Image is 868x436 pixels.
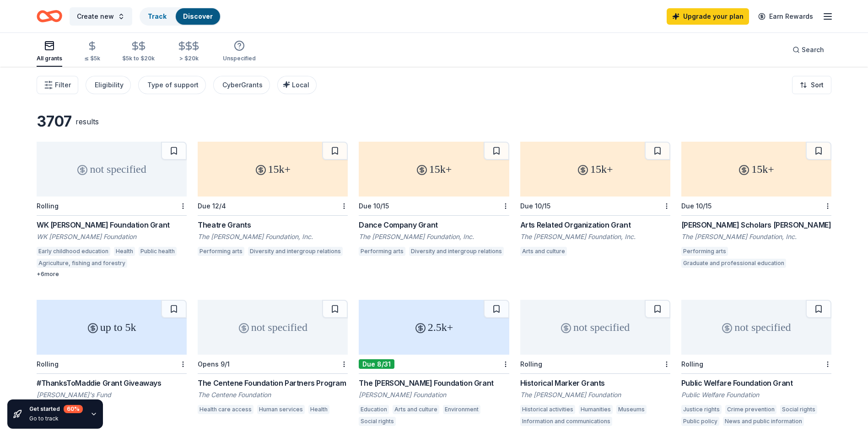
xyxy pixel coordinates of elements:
button: Search [785,41,831,59]
a: Track [148,12,167,20]
div: Unspecified [223,55,256,62]
div: Social rights [359,417,396,426]
div: not specified [37,142,187,197]
button: Type of support [138,76,206,94]
div: Education [359,405,389,414]
div: Theatre Grants [198,219,348,230]
div: The [PERSON_NAME] Foundation, Inc. [681,232,831,241]
div: > $20k [177,55,201,62]
div: 15k+ [198,142,348,197]
div: Get started [29,405,83,413]
div: Arts and culture [520,247,567,256]
div: Rolling [37,360,59,368]
button: $5k to $20k [122,37,155,67]
div: Agriculture, fishing and forestry [37,259,127,268]
div: The Centene Foundation [198,390,348,399]
div: Graduate and professional education [681,259,786,268]
div: Arts Related Organization Grant [520,219,670,230]
div: The [PERSON_NAME] Foundation [520,390,670,399]
div: Information and communications [520,417,612,426]
button: > $20k [177,37,201,67]
div: Historical Marker Grants [520,378,670,388]
div: Early childhood education [37,247,110,256]
div: All grants [37,55,62,62]
div: Justice rights [681,405,722,414]
a: not specifiedRollingPublic Welfare Foundation GrantPublic Welfare FoundationJustice rightsCrime p... [681,300,831,429]
div: [PERSON_NAME]'s Fund [37,390,187,399]
div: Health care access [198,405,253,414]
div: 2.5k+ [359,300,509,355]
div: Opens 9/1 [198,360,230,368]
div: Due 12/4 [198,202,226,210]
div: not specified [520,300,670,355]
div: Rolling [37,202,59,210]
div: Arts and culture [393,405,439,414]
div: not specified [681,300,831,355]
div: 15k+ [520,142,670,197]
a: Upgrade your plan [667,8,749,25]
div: results [75,116,99,127]
a: 2.5k+Due 8/31The [PERSON_NAME] Foundation Grant[PERSON_NAME] FoundationEducationArts and cultureE... [359,300,509,429]
span: Search [802,44,824,55]
div: Rolling [681,360,703,368]
div: The [PERSON_NAME] Foundation, Inc. [359,232,509,241]
div: Health [114,247,135,256]
span: Sort [811,80,824,90]
div: CyberGrants [222,80,263,90]
div: Historical activities [520,405,575,414]
a: up to 5kRolling#ThanksToMaddie Grant Giveaways[PERSON_NAME]'s FundDomesticated animals [37,300,187,417]
div: Go to track [29,415,83,422]
div: The [PERSON_NAME] Foundation, Inc. [520,232,670,241]
a: 15k+Due 10/15Dance Company GrantThe [PERSON_NAME] Foundation, Inc.Performing artsDiversity and in... [359,142,509,259]
div: 15k+ [681,142,831,197]
div: WK [PERSON_NAME] Foundation [37,232,187,241]
div: Due 10/15 [520,202,550,210]
div: up to 5k [37,300,187,355]
div: Public Welfare Foundation Grant [681,378,831,388]
div: 3707 [37,112,72,131]
a: Home [37,5,62,27]
a: 15k+Due 10/15[PERSON_NAME] Scholars [PERSON_NAME]The [PERSON_NAME] Foundation, Inc.Performing art... [681,142,831,271]
div: Museums [616,405,647,414]
div: [PERSON_NAME] Scholars [PERSON_NAME] [681,219,831,230]
button: Sort [792,76,831,94]
div: #ThanksToMaddie Grant Giveaways [37,378,187,388]
div: Dance Company Grant [359,219,509,230]
button: Local [277,76,317,94]
div: not specified [198,300,348,355]
div: The Centene Foundation Partners Program [198,378,348,388]
div: Due 8/31 [359,359,394,369]
div: 60 % [64,405,83,413]
button: Create new [70,7,132,26]
button: Eligibility [86,76,131,94]
div: The [PERSON_NAME] Foundation Grant [359,378,509,388]
span: Filter [55,80,71,90]
div: WK [PERSON_NAME] Foundation Grant [37,219,187,230]
a: not specifiedRollingWK [PERSON_NAME] Foundation GrantWK [PERSON_NAME] FoundationEarly childhood e... [37,142,187,278]
a: not specifiedRollingHistorical Marker GrantsThe [PERSON_NAME] FoundationHistorical activitiesHuma... [520,300,670,429]
span: Create new [77,11,114,22]
div: Health [308,405,329,414]
a: Earn Rewards [753,8,819,25]
button: Filter [37,76,78,94]
div: News and public information [723,417,804,426]
div: Diversity and intergroup relations [409,247,504,256]
div: 15k+ [359,142,509,197]
div: $5k to $20k [122,55,155,62]
a: Discover [183,12,213,20]
div: ≤ $5k [84,55,100,62]
a: 15k+Due 10/15Arts Related Organization GrantThe [PERSON_NAME] Foundation, Inc.Arts and culture [520,142,670,259]
div: Public health [139,247,177,256]
div: Environment [443,405,480,414]
div: Performing arts [359,247,405,256]
div: Public policy [681,417,719,426]
div: Performing arts [681,247,728,256]
span: Local [292,81,309,89]
div: Type of support [147,80,199,90]
a: not specifiedOpens 9/1The Centene Foundation Partners ProgramThe Centene FoundationHealth care ac... [198,300,348,417]
button: CyberGrants [213,76,270,94]
div: + 6 more [37,271,187,278]
div: Due 10/15 [359,202,389,210]
div: Rolling [520,360,542,368]
div: Public Welfare Foundation [681,390,831,399]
